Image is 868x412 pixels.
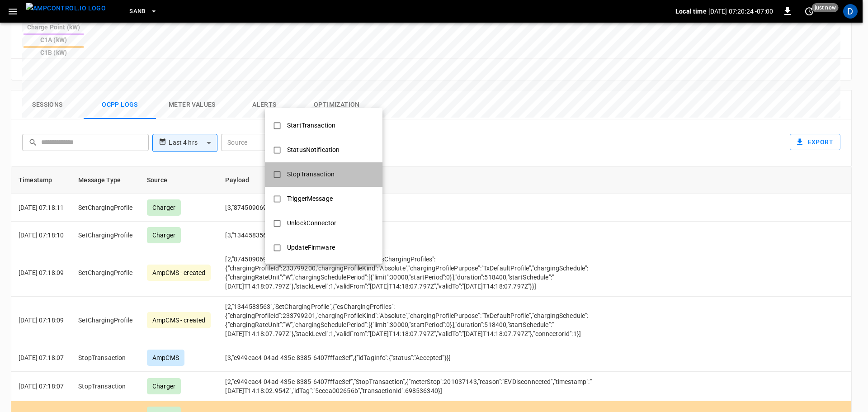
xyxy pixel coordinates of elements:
div: StopTransaction [282,166,340,183]
div: UpdateFirmware [282,239,340,256]
div: StatusNotification [282,142,345,158]
div: StartTransaction [282,117,341,134]
div: TriggerMessage [282,190,338,207]
div: UnlockConnector [282,215,342,232]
